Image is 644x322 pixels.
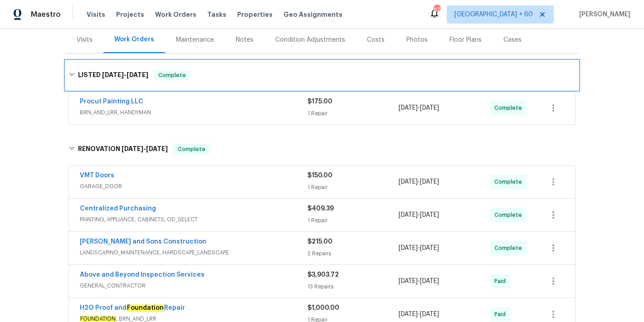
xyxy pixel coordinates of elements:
span: - [399,210,439,220]
span: $1,000.00 [307,305,339,311]
span: Work Orders [155,10,196,19]
em: Foundation [127,304,164,312]
span: Projects [116,10,144,19]
a: Centralized Purchasing [80,205,156,212]
a: [PERSON_NAME] and Sons Construction [80,239,206,245]
span: - [399,103,439,112]
span: [DATE] [399,311,418,317]
span: Complete [494,177,526,186]
div: Photos [406,35,428,44]
a: Above and Beyond Inspection Services [80,272,205,278]
div: 1 Repair [307,183,399,192]
span: $215.00 [307,239,332,245]
span: Geo Assignments [283,10,342,19]
div: LISTED [DATE]-[DATE]Complete [66,61,578,90]
div: 1 Repair [307,216,399,225]
span: - [399,277,439,286]
span: - [102,72,148,78]
div: Visits [77,35,93,44]
div: Work Orders [114,35,154,44]
span: [DATE] [122,146,143,152]
span: [DATE] [420,245,439,251]
a: Procut Painting LLC [80,98,143,105]
div: Costs [367,35,385,44]
h6: LISTED [78,70,148,81]
span: Paid [494,310,509,319]
span: [DATE] [399,212,418,218]
div: Cases [503,35,522,44]
span: Maestro [31,10,61,19]
em: FOUNDATION [80,316,116,322]
div: 677 [434,5,440,15]
span: [DATE] [399,245,418,251]
span: [PERSON_NAME] [576,10,630,19]
span: - [122,146,168,152]
div: 2 Repairs [307,249,399,258]
span: [DATE] [420,105,439,111]
span: LANDSCAPING_MAINTENANCE, HARDSCAPE_LANDSCAPE [80,248,307,257]
a: VMT Doors [80,172,114,179]
span: $175.00 [307,98,332,105]
span: GENERAL_CONTRACTOR [80,281,307,290]
span: Paid [494,277,509,286]
span: [DATE] [420,179,439,185]
span: $409.39 [307,205,334,212]
div: 13 Repairs [307,282,399,291]
div: RENOVATION [DATE]-[DATE]Complete [66,135,578,164]
span: Properties [237,10,273,19]
span: [DATE] [399,105,418,111]
span: $3,903.72 [307,272,339,278]
div: Notes [236,35,254,44]
h6: RENOVATION [78,144,168,155]
a: H2O Proof andFoundationRepair [80,304,185,312]
span: PAINTING, APPLIANCE, CABINETS, OD_SELECT [80,215,307,224]
div: Floor Plans [449,35,482,44]
span: Visits [87,10,105,19]
span: [DATE] [420,278,439,284]
span: [GEOGRAPHIC_DATA] + 60 [454,10,533,19]
span: - [399,244,439,253]
span: [DATE] [420,311,439,317]
span: GARAGE_DOOR [80,182,307,191]
span: [DATE] [420,212,439,218]
span: - [399,310,439,319]
span: Complete [494,244,526,253]
span: Complete [174,145,209,154]
span: $150.00 [307,172,332,179]
span: [DATE] [146,146,168,152]
div: Condition Adjustments [275,35,345,44]
span: [DATE] [102,72,124,78]
span: Complete [155,71,190,80]
div: 1 Repair [307,109,399,118]
span: Tasks [207,11,226,18]
span: [DATE] [399,278,418,284]
span: BRN_AND_LRR, HANDYMAN [80,108,307,117]
span: - [399,177,439,186]
span: Complete [494,210,526,220]
span: Complete [494,103,526,112]
span: [DATE] [399,179,418,185]
div: Maintenance [176,35,214,44]
span: [DATE] [127,72,148,78]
